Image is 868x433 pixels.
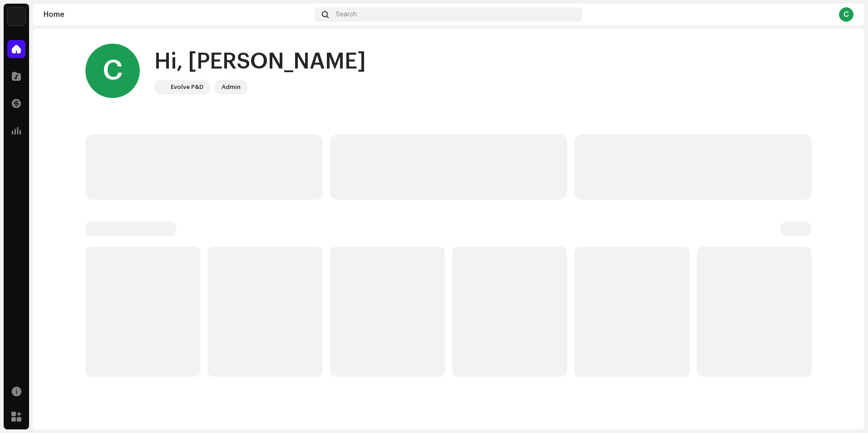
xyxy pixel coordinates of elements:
[7,7,25,25] img: a43d8f7d-2b41-4078-a14c-a9d85879524e
[85,44,140,98] div: C
[222,82,241,93] div: Admin
[336,11,357,18] span: Search
[154,47,366,76] div: Hi, [PERSON_NAME]
[156,82,167,93] img: a43d8f7d-2b41-4078-a14c-a9d85879524e
[171,82,203,93] div: Evolve P&D
[44,11,311,18] div: Home
[839,7,853,22] div: C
